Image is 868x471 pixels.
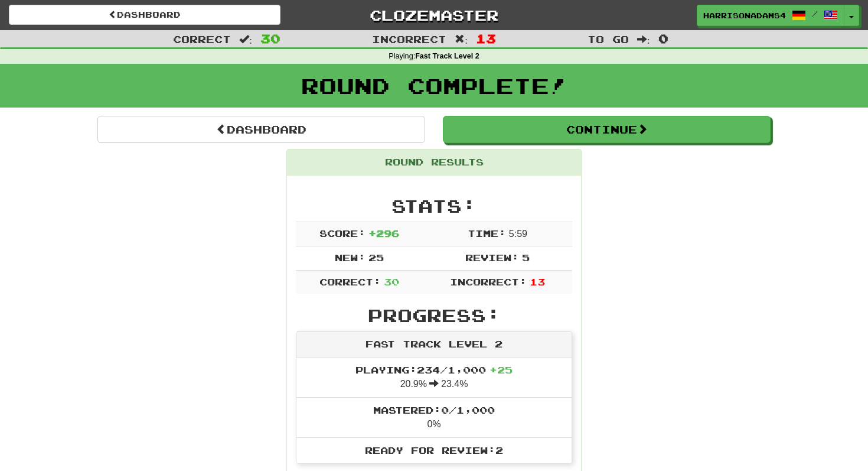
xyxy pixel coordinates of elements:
[530,276,545,287] span: 13
[384,276,399,287] span: 30
[319,276,381,287] span: Correct:
[450,276,527,287] span: Incorrect:
[697,5,844,26] a: harrisonadams4 /
[368,228,399,239] span: + 296
[703,10,786,21] span: harrisonadams4
[455,34,468,44] span: :
[465,252,519,263] span: Review:
[812,9,818,18] span: /
[9,5,280,25] a: Dashboard
[368,252,384,263] span: 25
[658,31,668,46] span: 0
[509,229,527,239] span: 5 : 59
[588,33,629,45] span: To go
[415,52,479,60] strong: Fast Track Level 2
[260,31,280,46] span: 30
[296,397,572,438] li: 0%
[296,332,572,358] div: Fast Track Level 2
[287,150,581,176] div: Round Results
[372,33,446,45] span: Incorrect
[335,252,366,263] span: New:
[239,34,252,44] span: :
[298,5,570,25] a: Clozemaster
[490,364,513,375] span: + 25
[468,228,506,239] span: Time:
[365,444,503,456] span: Ready for Review: 2
[4,74,864,98] h1: Round Complete!
[296,358,572,398] li: 20.9% 23.4%
[476,31,496,46] span: 13
[637,34,650,44] span: :
[97,116,425,143] a: Dashboard
[296,196,572,216] h2: Stats:
[173,33,231,45] span: Correct
[319,228,366,239] span: Score:
[296,306,572,325] h2: Progress:
[373,404,495,415] span: Mastered: 0 / 1,000
[522,252,530,263] span: 5
[443,116,771,143] button: Continue
[355,364,513,375] span: Playing: 234 / 1,000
